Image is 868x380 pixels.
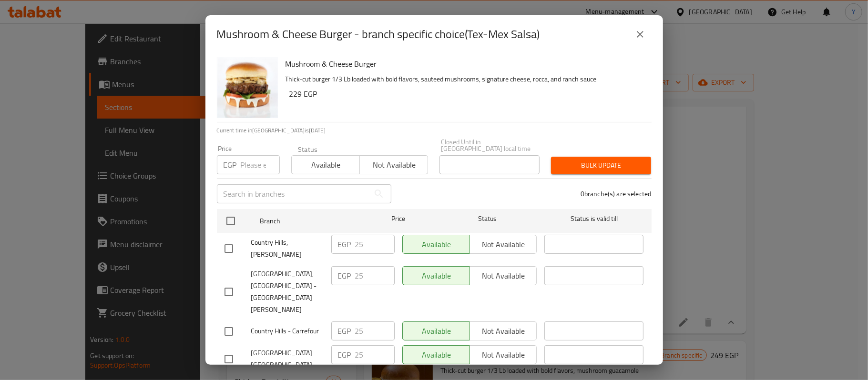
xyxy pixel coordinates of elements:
p: EGP [224,159,237,170]
button: close [629,23,652,46]
p: EGP [338,239,351,250]
input: Please enter price [355,266,395,285]
span: Branch [260,215,359,227]
p: EGP [338,349,351,360]
p: EGP [338,270,351,281]
span: Available [296,158,356,172]
span: [GEOGRAPHIC_DATA] [GEOGRAPHIC_DATA] [251,347,324,371]
span: [GEOGRAPHIC_DATA], [GEOGRAPHIC_DATA] - [GEOGRAPHIC_DATA][PERSON_NAME] [251,268,324,316]
span: Bulk update [559,160,643,171]
h2: Mushroom & Cheese Burger - branch specific choice(Tex-Mex Salsa) [217,27,540,42]
button: Available [291,155,360,174]
button: Bulk update [551,157,651,174]
span: Status is valid till [544,213,643,225]
p: 0 branche(s) are selected [581,189,652,199]
input: Please enter price [355,321,395,340]
button: Not available [359,155,428,174]
span: Not available [364,158,424,172]
p: Current time in [GEOGRAPHIC_DATA] is [DATE] [217,126,652,135]
input: Please enter price [355,345,395,364]
input: Please enter price [241,155,280,174]
span: Country Hills, [PERSON_NAME] [251,237,324,260]
p: Thick-cut burger 1/3 Lb loaded with bold flavors, sauteed mushrooms, signature cheese, rocca, and... [286,73,644,85]
span: Country Hills - Carrefour [251,325,324,337]
input: Please enter price [355,235,395,254]
input: Search in branches [217,184,369,203]
h6: 229 EGP [289,87,644,100]
p: EGP [338,325,351,337]
span: Price [367,213,430,225]
img: Mushroom & Cheese Burger [217,57,278,118]
h6: Mushroom & Cheese Burger [286,57,644,70]
span: Status [438,213,537,225]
